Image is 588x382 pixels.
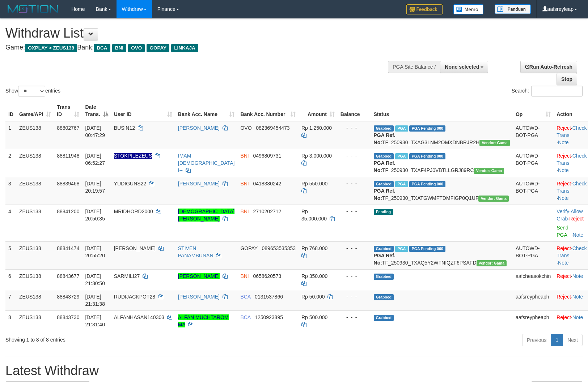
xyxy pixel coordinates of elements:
[299,100,338,121] th: Amount: activate to sort column ascending
[409,125,445,132] span: PGA Pending
[114,273,140,279] span: SARMILI27
[374,294,394,300] span: Grabbed
[338,100,371,121] th: Balance
[253,181,281,186] span: Copy 0418330242 to clipboard
[374,125,394,132] span: Grabbed
[114,245,156,251] span: [PERSON_NAME]
[114,181,146,186] span: YUDIGUNS22
[5,26,385,40] h1: Withdraw List
[85,273,105,286] span: [DATE] 21:30:50
[178,181,220,186] a: [PERSON_NAME]
[253,273,281,279] span: Copy 0658620573 to clipboard
[16,310,54,331] td: ZEUS138
[16,149,54,177] td: ZEUS138
[474,168,504,174] span: Vendor URL: https://trx31.1velocity.biz
[388,61,440,73] div: PGA Site Balance /
[513,177,554,205] td: AUTOWD-BOT-PGA
[513,269,554,290] td: aafcheasokchin
[340,208,368,215] div: - - -
[18,86,45,96] select: Showentries
[395,125,408,132] span: Marked by aafsreyleap
[395,246,408,252] span: Marked by aafnoeunsreypich
[557,153,587,166] a: Check Trans
[178,294,220,300] a: [PERSON_NAME]
[16,100,54,121] th: Game/API: activate to sort column ascending
[178,314,229,327] a: ALFAN MUCHTAROM MA
[513,310,554,331] td: aafsreypheaph
[57,209,79,214] span: 88841200
[340,152,368,159] div: - - -
[301,273,327,279] span: Rp 350.000
[253,209,281,214] span: Copy 2710202712 to clipboard
[409,246,445,252] span: PGA Pending
[479,140,510,146] span: Vendor URL: https://trx31.1velocity.biz
[262,245,296,251] span: Copy 089653535353 to clipboard
[340,180,368,187] div: - - -
[513,100,554,121] th: Op: activate to sort column ascending
[340,293,368,300] div: - - -
[240,294,250,300] span: BCA
[112,44,126,52] span: BNI
[301,181,327,186] span: Rp 550.000
[371,121,513,149] td: TF_250930_TXAG3LNM2OMXDNBRJR2H
[5,333,240,343] div: Showing 1 to 8 of 8 entries
[94,44,110,52] span: BCA
[114,153,152,159] span: Nama rekening ada tanda titik/strip, harap diedit
[520,61,577,73] a: Run Auto-Refresh
[178,153,235,173] a: IMAM [DEMOGRAPHIC_DATA] I--
[178,245,213,258] a: STIVEN PANAMBUNAN
[5,177,16,205] td: 3
[557,314,571,320] a: Reject
[85,125,105,138] span: [DATE] 00:47:29
[5,100,16,121] th: ID
[240,181,249,186] span: BNI
[440,61,488,73] button: None selected
[374,153,394,159] span: Grabbed
[557,153,571,159] a: Reject
[85,181,105,194] span: [DATE] 20:19:57
[301,153,332,159] span: Rp 3.000.000
[5,290,16,310] td: 7
[16,241,54,269] td: ZEUS138
[495,4,531,14] img: panduan.png
[557,294,571,300] a: Reject
[5,44,385,51] h4: Game: Bank:
[445,64,479,70] span: None selected
[178,273,220,279] a: [PERSON_NAME]
[240,209,249,214] span: BNI
[513,149,554,177] td: AUTOWD-BOT-PGA
[57,245,79,251] span: 88841474
[114,125,135,131] span: BUSIN12
[255,314,283,320] span: Copy 1250923895 to clipboard
[171,44,198,52] span: LINKAJA
[301,125,332,131] span: Rp 1.250.000
[453,4,484,14] img: Button%20Memo.svg
[5,205,16,241] td: 4
[85,209,105,222] span: [DATE] 20:50:35
[374,253,395,266] b: PGA Ref. No:
[178,209,235,222] a: [DEMOGRAPHIC_DATA][PERSON_NAME]
[395,153,408,159] span: Marked by aafsreyleap
[240,245,257,251] span: GOPAY
[557,73,577,85] a: Stop
[340,272,368,280] div: - - -
[512,86,583,96] label: Search:
[409,181,445,187] span: PGA Pending
[513,241,554,269] td: AUTOWD-BOT-PGA
[409,153,445,159] span: PGA Pending
[371,241,513,269] td: TF_250930_TXAQ5Y2WTNIQZF6PSAFD
[114,294,155,300] span: RUDIJACKPOT28
[114,314,164,320] span: ALFANHASAN140303
[57,125,79,131] span: 88802767
[531,86,583,96] input: Search:
[522,334,551,346] a: Previous
[5,4,60,14] img: MOTION_logo.png
[54,100,82,121] th: Trans ID: activate to sort column ascending
[178,125,220,131] a: [PERSON_NAME]
[374,132,395,145] b: PGA Ref. No:
[406,4,443,14] img: Feedback.jpg
[557,273,571,279] a: Reject
[85,245,105,258] span: [DATE] 20:55:20
[374,181,394,187] span: Grabbed
[558,167,569,173] a: Note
